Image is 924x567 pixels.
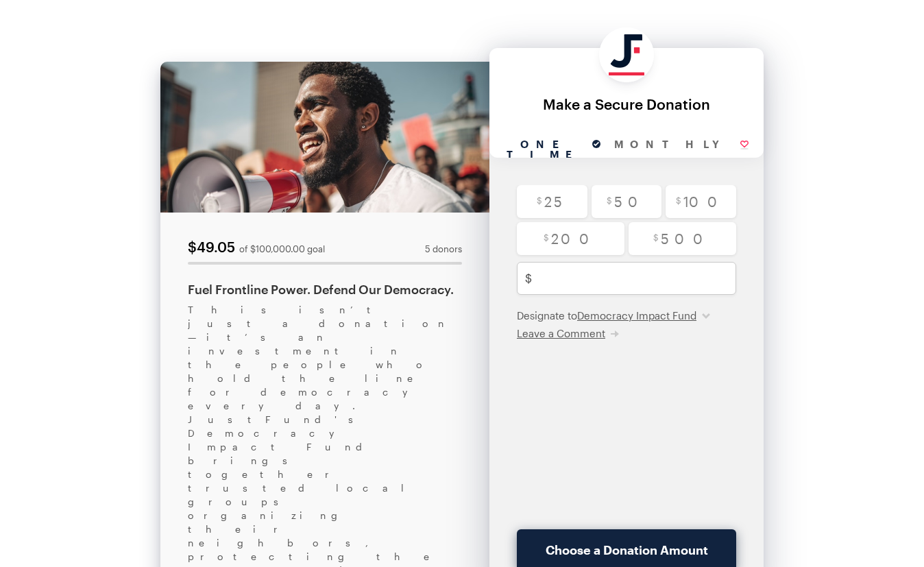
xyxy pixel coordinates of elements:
div: Designate to [517,309,736,322]
button: Leave a Comment [517,326,619,340]
img: cover.jpg [160,62,489,213]
div: of $100,000.00 goal [239,245,325,254]
span: 5 donors [425,245,462,254]
div: $49.05 [188,240,235,254]
div: Make a Secure Donation [503,96,750,112]
div: Fuel Frontline Power. Defend Our Democracy. [188,281,462,298]
span: Leave a Comment [517,327,605,339]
